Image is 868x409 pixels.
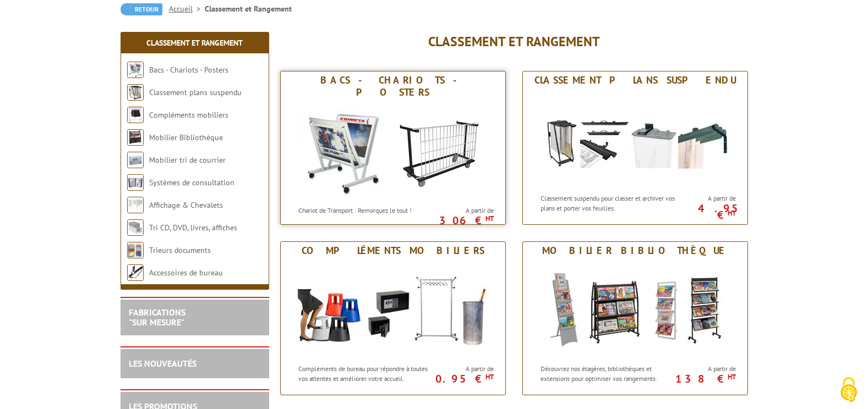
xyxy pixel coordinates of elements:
[829,372,868,409] button: Cookies (fenêtre modale)
[127,152,144,168] img: Mobilier tri de courrier
[127,264,144,281] img: Accessoires de bureau
[127,174,144,191] img: Systèmes de consultation
[541,364,677,383] p: Découvrez nos étagères, bibliothèques et extensions pour optimiser vos rangements.
[674,205,736,218] p: 4.95 €
[533,89,737,188] img: Classement plans suspendu
[127,62,144,78] img: Bacs - Chariots - Posters
[127,242,144,258] img: Trieurs documents
[526,74,745,86] div: Classement plans suspendu
[121,3,162,15] a: Retour
[127,129,144,146] img: Mobilier Bibliothèque
[149,245,211,255] a: Trieurs documents
[291,101,495,200] img: Bacs - Chariots - Posters
[432,375,494,382] p: 0.95 €
[680,194,736,203] span: A partir de
[485,214,494,223] sup: HT
[149,268,223,278] a: Accessoires de bureau
[127,219,144,236] img: Tri CD, DVD, livres, affiches
[149,178,234,187] a: Systèmes de consultation
[129,358,196,369] a: LES NOUVEAUTÉS
[149,87,242,97] a: Classement plans suspendu
[298,206,435,215] p: Chariot de Transport : Remorquez le tout !
[298,364,435,383] p: Compléments de bureau pour répondre à toutes vos attentes et améliorer votre accueil.
[835,376,862,404] img: Cookies (fenêtre modale)
[205,3,292,14] li: Classement et Rangement
[149,223,237,233] a: Tri CD, DVD, livres, affiches
[280,71,506,225] a: Bacs - Chariots - Posters Bacs - Chariots - Posters Chariot de Transport : Remorquez le tout ! A ...
[485,372,494,382] sup: HT
[149,65,228,75] a: Bacs - Chariots - Posters
[283,74,503,98] div: Bacs - Chariots - Posters
[438,206,494,215] span: A partir de
[149,155,226,165] a: Mobilier tri de courrier
[127,107,144,123] img: Compléments mobiliers
[129,307,185,328] a: FABRICATIONS"Sur Mesure"
[127,197,144,213] img: Affichage & Chevalets
[149,110,228,120] a: Compléments mobiliers
[522,71,748,225] a: Classement plans suspendu Classement plans suspendu Classement suspendu pour classer et archiver ...
[146,38,243,48] a: Classement et Rangement
[280,35,748,49] h1: Classement et Rangement
[169,4,205,14] a: Accueil
[149,132,223,142] a: Mobilier Bibliothèque
[728,208,736,218] sup: HT
[432,217,494,224] p: 306 €
[283,245,503,257] div: Compléments mobiliers
[127,84,144,101] img: Classement plans suspendu
[149,200,223,210] a: Affichage & Chevalets
[522,241,748,395] a: Mobilier Bibliothèque Mobilier Bibliothèque Découvrez nos étagères, bibliothèques et extensions p...
[674,375,736,382] p: 138 €
[541,194,677,212] p: Classement suspendu pour classer et archiver vos plans et porter vos feuilles.
[680,364,736,373] span: A partir de
[526,245,745,257] div: Mobilier Bibliothèque
[438,364,494,373] span: A partir de
[280,241,506,395] a: Compléments mobiliers Compléments mobiliers Compléments de bureau pour répondre à toutes vos atte...
[728,372,736,382] sup: HT
[291,259,495,358] img: Compléments mobiliers
[533,259,737,358] img: Mobilier Bibliothèque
